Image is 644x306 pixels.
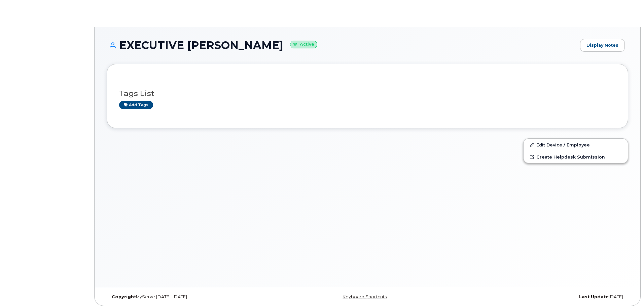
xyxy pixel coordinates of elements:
a: Add tags [119,101,153,109]
h3: Tags List [119,89,616,98]
a: Create Helpdesk Submission [524,151,628,163]
div: [DATE] [454,294,628,300]
h1: EXECUTIVE [PERSON_NAME] [107,39,577,51]
small: Active [290,41,317,48]
a: Keyboard Shortcuts [343,294,387,299]
a: Display Notes [580,39,625,52]
strong: Copyright [112,294,136,299]
div: MyServe [DATE]–[DATE] [107,294,281,300]
a: Edit Device / Employee [524,139,628,151]
strong: Last Update [579,294,609,299]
